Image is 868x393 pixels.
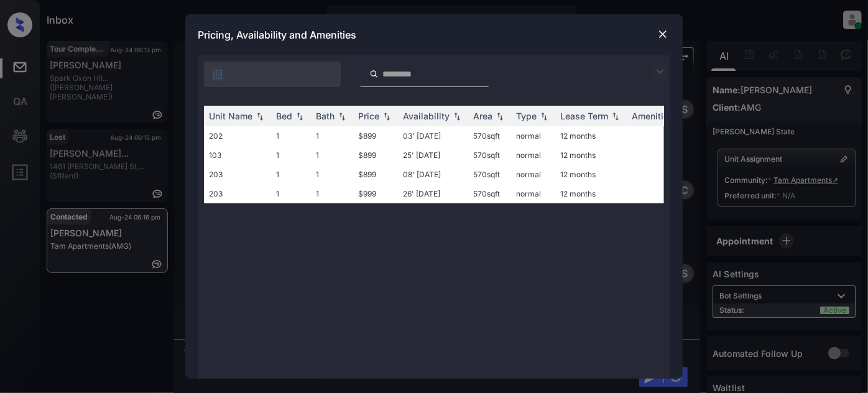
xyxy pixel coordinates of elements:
td: normal [511,184,555,203]
td: 12 months [555,184,627,203]
td: 202 [204,126,271,146]
td: 570 sqft [468,184,511,203]
img: sorting [609,112,622,121]
td: 1 [271,165,311,184]
img: close [657,28,669,40]
td: 570 sqft [468,146,511,165]
td: 12 months [555,146,627,165]
img: icon-zuma [652,64,667,79]
td: 1 [311,126,353,146]
div: Unit Name [209,111,252,121]
td: 103 [204,146,271,165]
td: 08' [DATE] [398,165,468,184]
td: normal [511,146,555,165]
div: Price [358,111,379,121]
div: Lease Term [560,111,608,121]
td: 570 sqft [468,165,511,184]
img: sorting [293,112,306,121]
td: normal [511,126,555,146]
div: Area [473,111,492,121]
td: 12 months [555,126,627,146]
td: 25' [DATE] [398,146,468,165]
td: 1 [311,146,353,165]
div: Bath [316,111,335,121]
td: 26' [DATE] [398,184,468,203]
img: icon-zuma [369,68,379,80]
img: sorting [254,112,266,121]
img: icon-zuma [211,68,224,81]
td: $999 [353,184,398,203]
td: 1 [271,184,311,203]
td: $899 [353,146,398,165]
td: 203 [204,165,271,184]
td: 1 [271,146,311,165]
img: sorting [494,112,506,121]
td: 570 sqft [468,126,511,146]
td: normal [511,165,555,184]
div: Availability [403,111,450,121]
td: $899 [353,126,398,146]
td: 203 [204,184,271,203]
img: sorting [451,112,463,121]
img: sorting [381,112,393,121]
td: 12 months [555,165,627,184]
img: sorting [336,112,348,121]
td: $899 [353,165,398,184]
td: 03' [DATE] [398,126,468,146]
div: Pricing, Availability and Amenities [185,14,683,55]
img: sorting [538,112,550,121]
div: Type [516,111,537,121]
div: Bed [276,111,292,121]
td: 1 [271,126,311,146]
div: Amenities [632,111,673,121]
td: 1 [311,184,353,203]
td: 1 [311,165,353,184]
